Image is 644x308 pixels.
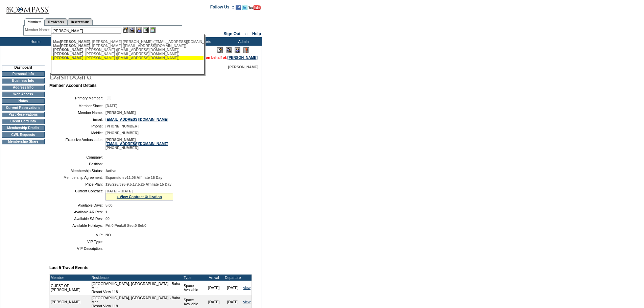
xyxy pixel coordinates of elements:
[2,112,45,117] td: Past Reservations
[105,117,168,121] a: [EMAIL_ADDRESS][DOMAIN_NAME]
[50,281,91,295] td: GUEST OF [PERSON_NAME]
[223,275,242,281] td: Departure
[205,281,223,295] td: [DATE]
[123,27,128,33] img: b_edit.gif
[105,111,136,115] span: [PERSON_NAME]
[25,27,51,33] div: Member Name:
[53,56,83,60] span: [PERSON_NAME]
[2,139,45,144] td: Membership Share
[105,203,113,207] span: 5.00
[105,182,171,186] span: 195/295/395-9.5,17.5,25 Affiliate 15 Day
[15,37,54,46] td: Home
[105,138,168,150] span: [PERSON_NAME] [PHONE_NUMBER]
[105,169,116,173] span: Active
[223,31,240,36] a: Sign Out
[49,83,97,88] b: Member Account Details
[52,223,103,228] td: Available Holidays:
[91,281,183,295] td: [GEOGRAPHIC_DATA], [GEOGRAPHIC_DATA] - Baha Mar Resort View 118
[2,125,45,131] td: Membership Details
[105,233,111,237] span: NO
[45,18,67,25] a: Residences
[150,27,156,33] img: b_calculator.gif
[236,5,241,10] img: Become our fan on Facebook
[52,246,103,251] td: VIP Description:
[129,27,135,33] img: View
[2,98,45,104] td: Notes
[53,52,202,56] div: , [PERSON_NAME] ([EMAIL_ADDRESS][DOMAIN_NAME])
[52,182,103,186] td: Price Plan:
[117,195,162,199] a: » View Contract Utilization
[52,169,103,173] td: Membership Status:
[2,85,45,90] td: Address Info
[52,131,103,135] td: Mobile:
[180,55,258,60] span: You are acting on behalf of:
[52,117,103,121] td: Email:
[52,155,103,159] td: Company:
[52,240,103,244] td: VIP Type:
[60,44,90,48] span: [PERSON_NAME]
[52,233,103,237] td: VIP:
[52,175,103,180] td: Membership Agreement:
[53,48,83,52] span: [PERSON_NAME]
[2,132,45,138] td: CWL Requests
[235,47,240,53] img: Impersonate
[243,47,249,53] img: Log Concern/Member Elevation
[52,138,103,150] td: Exclusive Ambassador:
[105,189,133,193] span: [DATE] - [DATE]
[228,55,258,60] a: [PERSON_NAME]
[60,40,90,44] span: [PERSON_NAME]
[2,71,45,77] td: Personal Info
[52,217,103,221] td: Available SA Res:
[52,189,103,200] td: Current Contract:
[49,69,184,82] img: pgTtlDashboard.gif
[248,5,261,10] img: Subscribe to our YouTube Channel
[2,78,45,84] td: Business Info
[243,300,251,304] a: view
[217,47,223,53] img: Edit Mode
[2,119,45,124] td: Credit Card Info
[105,217,110,221] span: 99
[53,48,202,52] div: , [PERSON_NAME] ([EMAIL_ADDRESS][DOMAIN_NAME])
[53,40,202,44] div: Mac , [PERSON_NAME] [PERSON_NAME] ([EMAIL_ADDRESS][DOMAIN_NAME])
[52,203,103,207] td: Available Days:
[52,95,103,101] td: Primary Member:
[236,7,241,11] a: Become our fan on Facebook
[223,37,262,46] td: Admin
[105,210,108,214] span: 1
[243,286,251,290] a: view
[143,27,149,33] img: Reservations
[252,31,261,36] a: Help
[49,265,88,270] b: Last 5 Travel Events
[223,281,242,295] td: [DATE]
[248,7,261,11] a: Subscribe to our YouTube Channel
[136,27,142,33] img: Impersonate
[52,162,103,166] td: Position:
[52,124,103,128] td: Phone:
[183,275,204,281] td: Type
[105,142,168,146] a: [EMAIL_ADDRESS][DOMAIN_NAME]
[53,52,83,56] span: [PERSON_NAME]
[210,4,234,12] td: Follow Us ::
[2,65,45,70] td: Dashboard
[105,131,139,135] span: [PHONE_NUMBER]
[205,275,223,281] td: Arrival
[2,105,45,111] td: Current Reservations
[53,44,202,48] div: Mac , [PERSON_NAME] ([EMAIL_ADDRESS][DOMAIN_NAME])
[242,7,247,11] a: Follow us on Twitter
[52,111,103,115] td: Member Name:
[24,18,45,26] a: Members
[105,175,162,180] span: Expansion v11.05 Affiliate 15 Day
[242,5,247,10] img: Follow us on Twitter
[50,275,91,281] td: Member
[53,56,202,60] div: , [PERSON_NAME] ([EMAIL_ADDRESS][DOMAIN_NAME])
[67,18,93,25] a: Reservations
[226,47,232,53] img: View Mode
[228,65,258,69] span: [PERSON_NAME]
[183,281,204,295] td: Space Available
[52,210,103,214] td: Available AR Res:
[105,124,139,128] span: [PHONE_NUMBER]
[105,104,117,108] span: [DATE]
[91,275,183,281] td: Residence
[105,223,146,228] span: Pri:0 Peak:0 Sec:0 Sel:0
[2,92,45,97] td: Web Access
